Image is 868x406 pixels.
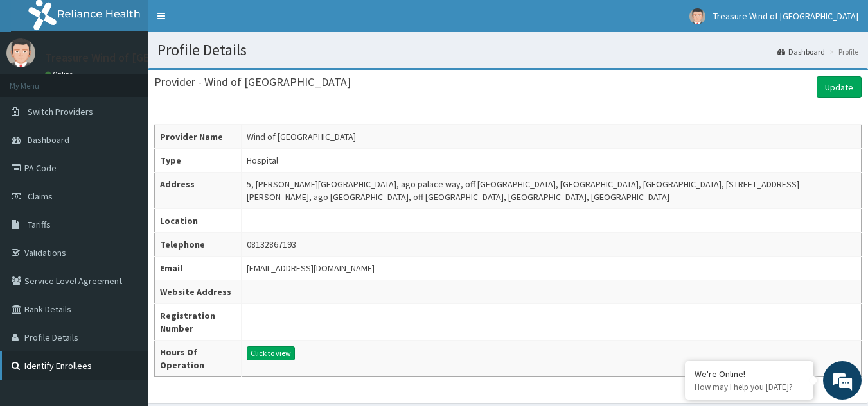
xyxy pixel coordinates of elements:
[155,173,242,209] th: Address
[28,190,53,202] span: Claims
[155,149,242,173] th: Type
[247,130,356,143] div: Wind of [GEOGRAPHIC_DATA]
[689,8,705,24] img: User Image
[247,346,295,360] button: Click to view
[45,52,238,63] p: Treasure Wind of [GEOGRAPHIC_DATA]
[157,42,858,58] h1: Profile Details
[826,46,858,57] li: Profile
[28,219,51,230] span: Tariffs
[155,257,242,280] th: Email
[247,154,278,167] div: Hospital
[695,368,804,380] div: We're Online!
[45,70,76,79] a: Online
[155,233,242,257] th: Telephone
[6,38,35,67] img: User Image
[247,262,375,275] div: [EMAIL_ADDRESS][DOMAIN_NAME]
[155,209,242,233] th: Location
[154,76,351,88] h3: Provider - Wind of [GEOGRAPHIC_DATA]
[28,106,93,117] span: Switch Providers
[777,46,825,57] a: Dashboard
[247,238,296,251] div: 08132867193
[155,304,242,341] th: Registration Number
[817,76,862,98] a: Update
[155,341,242,377] th: Hours Of Operation
[155,280,242,304] th: Website Address
[155,125,242,149] th: Provider Name
[28,134,69,146] span: Dashboard
[713,10,858,22] span: Treasure Wind of [GEOGRAPHIC_DATA]
[247,178,856,203] div: 5, [PERSON_NAME][GEOGRAPHIC_DATA], ago palace way, off [GEOGRAPHIC_DATA], [GEOGRAPHIC_DATA], [GEO...
[695,382,804,393] p: How may I help you today?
